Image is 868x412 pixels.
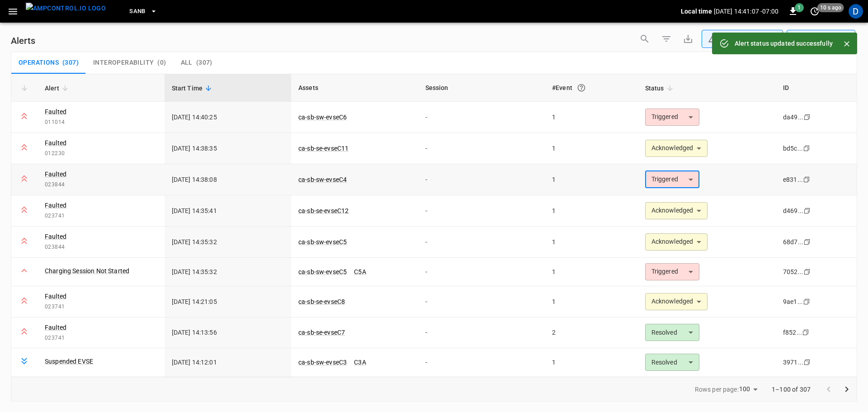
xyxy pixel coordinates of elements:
span: Start Time [172,83,215,94]
div: Acknowledged [645,293,708,310]
div: f852... [783,328,802,337]
td: 1 [545,227,638,258]
a: ca-sb-sw-evseC4 [298,176,347,183]
a: ca-sb-se-evseC11 [298,145,349,152]
div: Acknowledged [645,202,708,219]
div: 7052... [783,267,803,276]
div: Any Status [708,34,769,44]
span: Alert [45,83,71,94]
a: Faulted [45,201,66,210]
td: - [418,227,545,258]
div: Triggered [645,171,699,188]
td: - [418,195,545,227]
td: - [418,133,545,164]
span: ( 307 ) [196,59,212,67]
td: 1 [545,164,638,195]
td: 2 [545,317,638,349]
div: copy [802,297,811,307]
td: - [418,317,545,349]
div: Acknowledged [645,140,708,157]
a: ca-sb-sw-evseC5 [298,268,347,275]
td: [DATE] 14:35:32 [165,258,292,286]
div: Resolved [645,324,699,341]
div: profile-icon [849,4,863,19]
a: Charging Session Not Started [45,266,129,275]
button: Go to next page [838,380,856,398]
div: #Event [552,80,631,96]
div: 3971... [783,358,803,367]
div: copy [803,206,812,216]
span: 023741 [45,303,157,312]
span: ( 307 ) [62,59,79,67]
div: copy [802,327,811,337]
td: - [418,102,545,133]
td: [DATE] 14:12:01 [165,348,292,377]
span: SanB [129,6,146,17]
p: Local time [681,7,712,16]
td: 1 [545,348,638,377]
a: C3A [354,359,366,366]
th: Session [418,74,545,102]
a: ca-sb-sw-evseC6 [298,114,347,121]
span: 1 [795,3,804,12]
td: [DATE] 14:21:05 [165,286,292,317]
h6: Alerts [11,33,35,48]
img: ampcontrol.io logo [26,3,106,14]
div: d469... [783,206,803,215]
td: [DATE] 14:40:25 [165,102,292,133]
td: - [418,258,545,286]
td: 1 [545,195,638,227]
span: 012230 [45,149,157,158]
a: Faulted [45,170,66,179]
div: 9ae1... [783,297,803,306]
div: copy [803,357,812,367]
a: ca-sb-sw-evseC3 [298,359,347,366]
span: All [181,59,193,67]
span: 023741 [45,334,157,343]
a: ca-sb-sw-evseC5 [298,238,347,246]
p: Rows per page: [695,385,739,394]
button: Close [840,37,854,51]
a: Suspended EVSE [45,357,93,366]
span: Status [645,83,676,94]
div: Triggered [645,109,699,126]
div: 100 [739,383,761,396]
a: ca-sb-se-evseC12 [298,207,349,214]
a: Faulted [45,232,66,241]
div: Alert status updated successfully [735,35,833,52]
div: copy [803,112,812,122]
td: 1 [545,258,638,286]
div: Triggered [645,263,699,280]
a: ca-sb-se-evseC7 [298,329,345,336]
div: 68d7... [783,237,803,246]
div: Resolved [645,354,699,371]
div: Last 24 hrs [803,30,855,47]
a: Faulted [45,292,66,301]
button: SanB [126,3,161,20]
span: 011014 [45,118,157,127]
span: Interoperability [93,59,154,67]
div: copy [803,267,812,277]
td: [DATE] 14:38:08 [165,164,292,195]
td: - [418,164,545,195]
td: [DATE] 14:35:32 [165,227,292,258]
div: copy [803,237,812,247]
a: Faulted [45,323,66,332]
span: 10 s ago [817,3,844,12]
div: copy [802,143,811,153]
th: Assets [291,74,418,102]
span: 023844 [45,180,157,189]
button: set refresh interval [807,4,822,19]
a: C5A [354,268,366,275]
span: ( 0 ) [157,59,166,67]
td: [DATE] 14:38:35 [165,133,292,164]
span: 023741 [45,212,157,221]
div: bd5c... [783,144,803,153]
td: 1 [545,133,638,164]
th: ID [776,74,857,102]
span: 023844 [45,243,157,252]
td: [DATE] 14:13:56 [165,317,292,349]
p: 1–100 of 307 [772,385,811,394]
td: - [418,286,545,317]
div: copy [802,175,811,185]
